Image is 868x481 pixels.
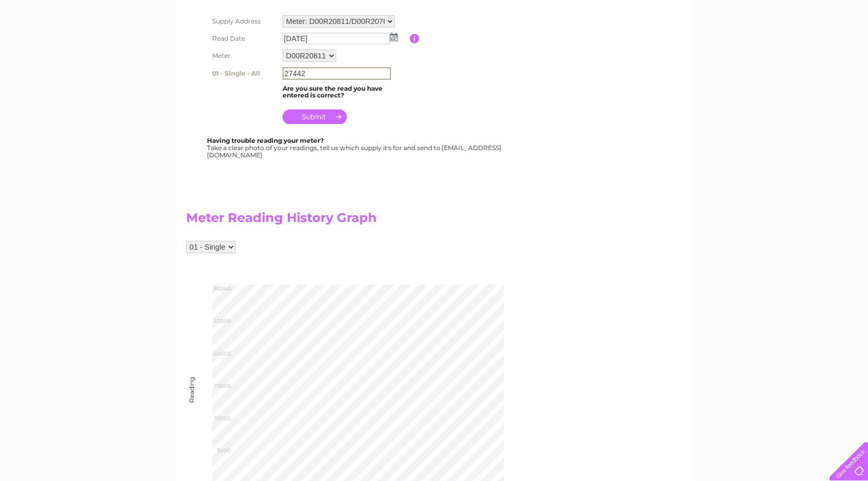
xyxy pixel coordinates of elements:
[280,82,410,102] td: Are you sure the read you have entered is correct?
[207,13,280,30] th: Supply Address
[188,6,681,51] div: Clear Business is a trading name of Verastar Limited (registered in [GEOGRAPHIC_DATA] No. 3667643...
[207,137,503,158] div: Take a clear photo of your readings, tell us which supply it's for and send to [EMAIL_ADDRESS][DO...
[740,44,771,52] a: Telecoms
[777,44,792,52] a: Blog
[834,44,858,52] a: Log out
[207,30,280,47] th: Read Date
[207,137,324,144] b: Having trouble reading your meter?
[711,44,733,52] a: Energy
[186,211,551,230] h2: Meter Reading History Graph
[684,44,704,52] a: Water
[671,5,743,18] a: 0333 014 3131
[799,44,824,52] a: Contact
[207,47,280,65] th: Meter
[30,27,83,59] img: logo.png
[188,392,195,403] div: Reading
[207,65,280,82] th: 01 - Single - All
[410,34,420,43] input: Information
[283,109,347,124] input: Submit
[390,33,398,41] img: ...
